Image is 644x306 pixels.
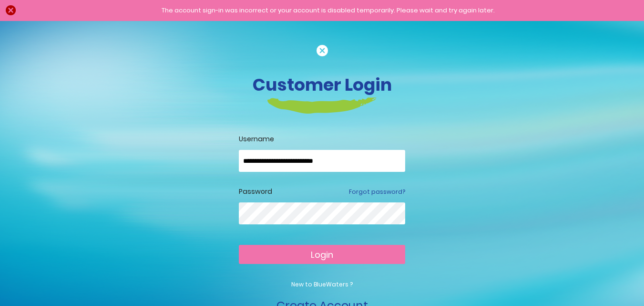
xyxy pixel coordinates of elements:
label: Password [239,187,272,197]
button: Login [239,245,405,264]
div: The account sign-in was incorrect or your account is disabled temporarily. Please wait and try ag... [21,6,634,15]
a: Forgot password? [349,188,405,196]
h3: Customer Login [58,74,587,95]
img: cancel [317,45,328,56]
img: login-heading-border.png [267,97,377,114]
label: Username [239,134,405,144]
p: New to BlueWaters ? [239,280,405,289]
span: Login [311,249,333,261]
